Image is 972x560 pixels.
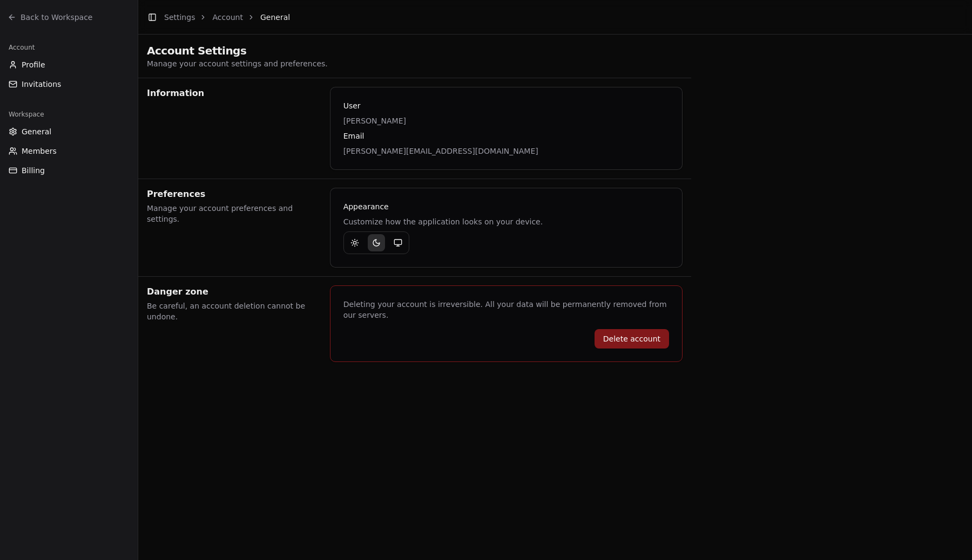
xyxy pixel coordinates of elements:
p: Appearance [343,201,669,212]
p: Email [343,131,669,141]
span: Invitations [22,79,61,90]
span: General [260,12,290,23]
p: User [343,100,669,111]
a: Back to Workspace [4,9,133,26]
span: Profile [22,59,45,70]
span: Members [22,146,57,156]
div: Account [4,39,133,56]
button: Activer le mode sombre [368,234,385,251]
h2: Information [147,87,317,100]
span: Back to Workspace [21,12,92,23]
p: Manage your account preferences and settings. [147,203,317,224]
span: General [22,126,51,137]
button: Members [4,142,133,160]
h2: Preferences [147,188,317,201]
a: Account [212,13,243,22]
h2: Danger zone [147,285,317,298]
p: [PERSON_NAME] [343,115,669,126]
p: Manage your account settings and preferences. [147,58,683,69]
button: Delete account [595,329,669,349]
nav: breadcrumb [164,12,290,23]
button: Invitations [4,76,133,93]
p: [PERSON_NAME][EMAIL_ADDRESS][DOMAIN_NAME] [343,146,669,156]
button: General [4,123,133,140]
button: Billing [4,162,133,179]
p: Deleting your account is irreversible. All your data will be permanently removed from our servers. [343,299,669,320]
div: Workspace [4,106,133,123]
a: Settings [164,13,195,22]
button: Activer le mode clair [346,234,363,251]
p: Customize how the application looks on your device. [343,216,669,227]
h1: Account Settings [147,43,683,58]
span: Billing [22,165,45,176]
button: Profile [4,56,133,73]
button: Utiliser les préférences système [389,234,407,251]
p: Be careful, an account deletion cannot be undone. [147,301,317,322]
